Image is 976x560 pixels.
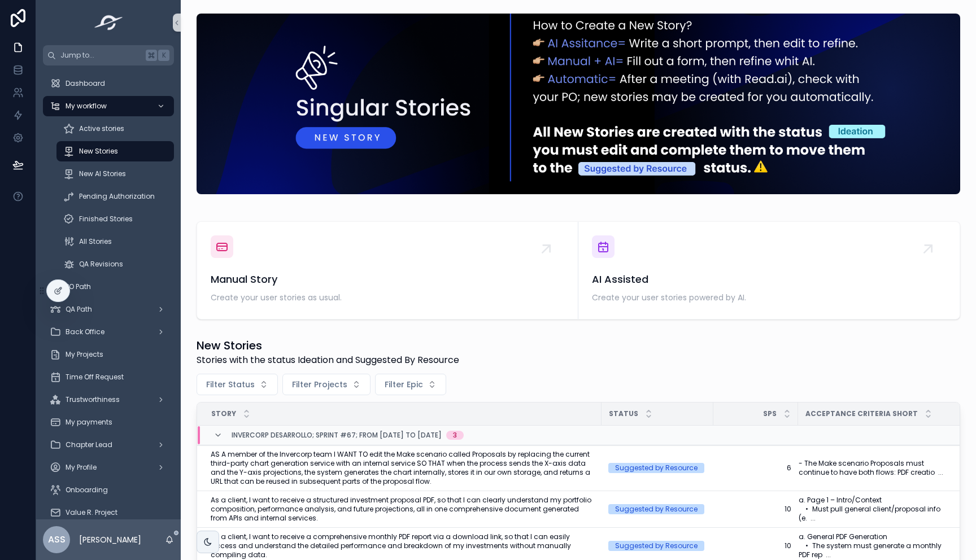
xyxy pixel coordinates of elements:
span: AI Assisted [592,272,946,287]
span: Back Office [66,327,104,336]
a: AS A member of the Invercorp team I WANT TO edit the Make scenario called Proposals by replacing ... [211,450,595,486]
a: - The Make scenario Proposals must continue to have both flows: PDF creatio ... [799,459,948,477]
button: Jump to...K [43,45,174,65]
span: Trustworthiness [66,395,120,404]
a: a. Page 1 – Intro/Context • Must pull general client/proposal info (e. ... [799,496,948,523]
span: New Stories [79,147,118,156]
button: Select Button [197,374,278,395]
span: Stories with the status Ideation and Suggested By Resource [197,353,459,367]
span: Finished Stories [79,215,133,224]
a: Pending Authorization [56,186,174,207]
a: 10 [720,541,791,550]
span: Acceptance Criteria Short [805,409,918,418]
span: Filter Status [206,379,255,390]
span: All Stories [79,237,112,246]
a: Chapter Lead [43,435,174,455]
a: a. General PDF Generation • The system must generate a monthly PDF rep ... [799,532,948,559]
div: scrollable content [36,65,181,519]
a: 10 [720,505,791,514]
a: My payments [43,412,174,432]
a: PO Path [43,277,174,297]
a: Trustworthiness [43,390,174,410]
span: Invercorp Desarrollo; Sprint #67; From [DATE] to [DATE] [232,431,442,440]
h1: New Stories [197,338,459,353]
a: Suggested by Resource [608,541,707,551]
div: Suggested by Resource [615,504,698,514]
a: My workflow [43,96,174,116]
span: Story [211,409,236,418]
a: Back Office [43,322,174,342]
a: Value R. Project [43,502,174,523]
a: As a client, I want to receive a structured investment proposal PDF, so that I can clearly unders... [211,496,595,523]
a: Suggested by Resource [608,463,707,473]
span: Value R. Project [66,508,117,517]
span: Dashboard [66,79,105,88]
a: All Stories [56,231,174,252]
div: Suggested by Resource [615,541,698,551]
span: Jump to... [60,51,141,60]
span: Create your user stories powered by AI. [592,292,946,303]
span: Pending Authorization [79,192,155,201]
a: Manual StoryCreate your user stories as usual. [197,222,578,319]
span: My payments [66,418,112,427]
span: QA Revisions [79,260,123,269]
span: Onboarding [66,485,108,495]
p: [PERSON_NAME] [79,534,141,545]
button: Select Button [282,374,371,395]
span: Status [609,409,638,418]
a: As a client, I want to receive a comprehensive monthly PDF report via a download link, so that I ... [211,532,595,559]
div: Suggested by Resource [615,463,698,473]
span: SPs [763,409,777,418]
span: Filter Projects [292,379,347,390]
span: K [159,51,168,60]
span: QA Path [66,305,92,314]
a: QA Revisions [56,254,174,274]
span: Filter Epic [385,379,423,390]
span: PO Path [66,282,91,291]
a: New Stories [56,141,174,161]
a: AI AssistedCreate your user stories powered by AI. [578,222,960,319]
span: New AI Stories [79,169,126,178]
span: My Profile [66,463,97,472]
a: 6 [720,463,791,473]
a: QA Path [43,299,174,320]
img: App logo [91,14,127,32]
button: Select Button [375,374,446,395]
span: My workflow [66,102,107,111]
span: Create your user stories as usual. [211,292,564,303]
span: Chapter Lead [66,440,112,449]
a: Time Off Request [43,367,174,387]
a: Finished Stories [56,209,174,229]
a: Active stories [56,119,174,139]
span: Time Off Request [66,373,124,382]
span: My Projects [66,350,103,359]
a: Suggested by Resource [608,504,707,514]
a: Onboarding [43,480,174,500]
span: Active stories [79,124,124,133]
div: 3 [453,431,457,440]
a: New AI Stories [56,164,174,184]
a: Dashboard [43,73,174,94]
a: My Projects [43,344,174,365]
span: Manual Story [211,272,564,287]
span: ASS [48,533,66,546]
a: My Profile [43,457,174,478]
